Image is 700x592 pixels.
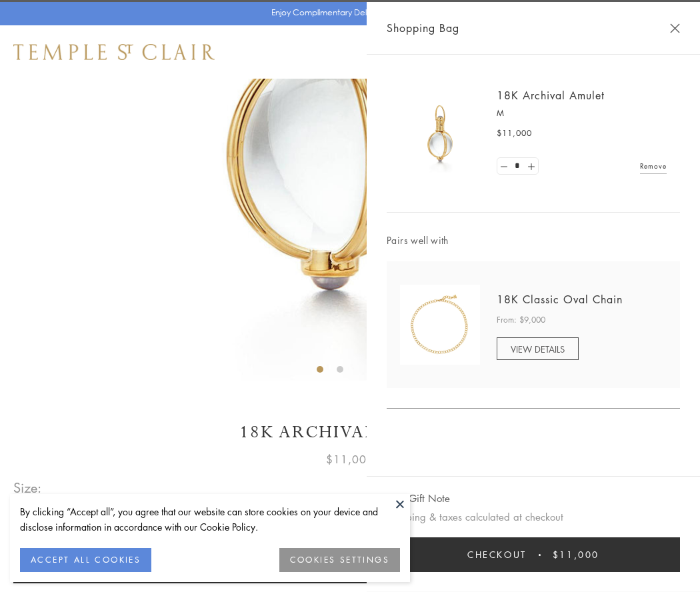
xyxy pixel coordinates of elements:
[271,6,423,19] p: Enjoy Complimentary Delivery & Returns
[497,88,605,103] a: 18K Archival Amulet
[467,547,527,562] span: Checkout
[497,292,623,307] a: 18K Classic Oval Chain
[511,343,565,355] span: VIEW DETAILS
[387,537,680,572] button: Checkout $11,000
[400,93,480,173] img: 18K Archival Amulet
[497,107,667,120] p: M
[326,451,374,468] span: $11,000
[387,509,680,525] p: Shipping & taxes calculated at checkout
[497,337,579,360] a: VIEW DETAILS
[524,158,537,175] a: Set quantity to 2
[20,504,400,535] div: By clicking “Accept all”, you agree that our website can store cookies on your device and disclos...
[497,158,511,175] a: Set quantity to 0
[387,233,680,248] span: Pairs well with
[497,127,532,140] span: $11,000
[387,19,459,37] span: Shopping Bag
[13,44,215,60] img: Temple St. Clair
[497,313,545,327] span: From: $9,000
[553,547,599,562] span: $11,000
[279,548,400,572] button: COOKIES SETTINGS
[13,421,687,444] h1: 18K Archival Amulet
[670,23,680,33] button: Close Shopping Bag
[640,159,667,173] a: Remove
[387,490,450,507] button: Add Gift Note
[400,285,480,365] img: N88865-OV18
[20,548,151,572] button: ACCEPT ALL COOKIES
[13,477,43,499] span: Size:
